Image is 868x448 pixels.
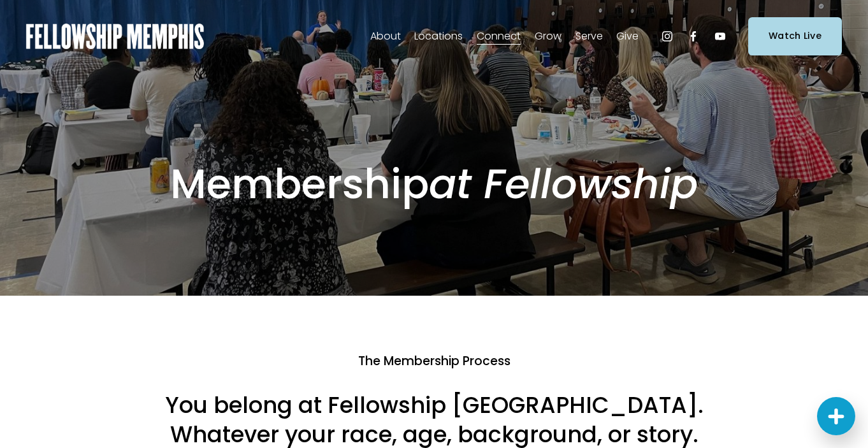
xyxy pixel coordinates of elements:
[477,26,521,47] a: folder dropdown
[616,27,639,46] span: Give
[147,353,721,370] h4: The Membership Process
[575,27,603,46] span: Serve
[429,155,698,212] em: at Fellowship
[535,27,561,46] span: Grow
[370,27,401,46] span: About
[535,26,561,47] a: folder dropdown
[714,30,727,43] a: YouTube
[147,159,721,210] h1: Membership
[370,26,401,47] a: folder dropdown
[575,26,603,47] a: folder dropdown
[687,30,700,43] a: Facebook
[477,27,521,46] span: Connect
[661,30,674,43] a: Instagram
[414,27,463,46] span: Locations
[748,17,842,55] a: Watch Live
[414,26,463,47] a: folder dropdown
[26,24,204,49] img: Fellowship Memphis
[616,26,639,47] a: folder dropdown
